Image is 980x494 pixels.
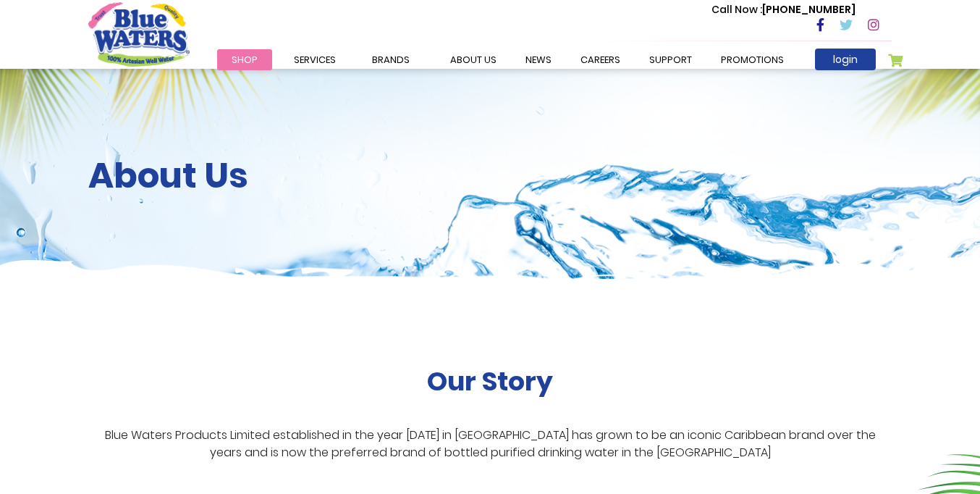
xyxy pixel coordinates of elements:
[88,2,190,66] a: store logo
[711,2,856,17] p: [PHONE_NUMBER]
[372,53,410,67] span: Brands
[635,49,706,70] a: support
[711,2,762,17] span: Call Now :
[566,49,635,70] a: careers
[815,49,876,70] a: login
[706,49,798,70] a: Promotions
[427,366,553,397] h2: Our Story
[232,53,258,67] span: Shop
[88,427,892,461] p: Blue Waters Products Limited established in the year [DATE] in [GEOGRAPHIC_DATA] has grown to be ...
[88,155,892,197] h2: About Us
[294,53,336,67] span: Services
[511,49,566,70] a: News
[436,49,511,70] a: about us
